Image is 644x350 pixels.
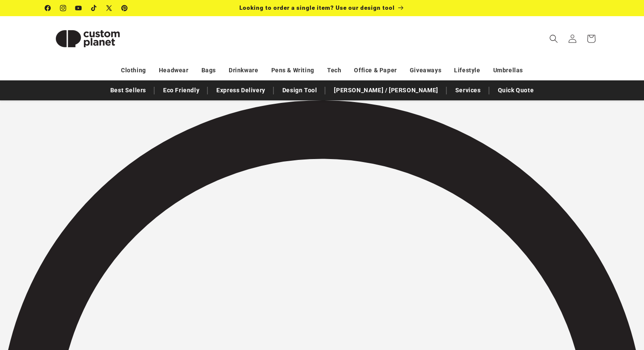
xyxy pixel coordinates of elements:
[159,83,204,98] a: Eco Friendly
[271,63,314,78] a: Pens & Writing
[354,63,397,78] a: Office & Paper
[159,63,189,78] a: Headwear
[330,83,442,98] a: [PERSON_NAME] / [PERSON_NAME]
[229,63,258,78] a: Drinkware
[410,63,441,78] a: Giveaways
[327,63,341,78] a: Tech
[493,63,523,78] a: Umbrellas
[451,83,485,98] a: Services
[121,63,146,78] a: Clothing
[106,83,150,98] a: Best Sellers
[212,83,270,98] a: Express Delivery
[544,29,563,48] summary: Search
[494,83,538,98] a: Quick Quote
[601,309,644,350] iframe: Chat Widget
[278,83,322,98] a: Design Tool
[42,16,134,61] a: Custom Planet
[45,20,130,58] img: Custom Planet
[201,63,216,78] a: Bags
[239,4,395,11] span: Looking to order a single item? Use our design tool
[454,63,480,78] a: Lifestyle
